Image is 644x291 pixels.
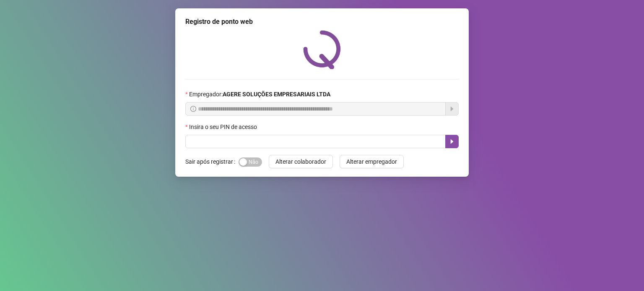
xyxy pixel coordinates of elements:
button: Alterar colaborador [269,155,333,168]
strong: AGERE SOLUÇÕES EMPRESARIAIS LTDA [223,91,330,98]
div: Registro de ponto web [185,17,459,27]
button: Alterar empregador [340,155,404,168]
label: Sair após registrar [185,155,239,168]
img: QRPoint [303,30,341,69]
span: Alterar empregador [346,157,397,166]
span: caret-right [449,138,455,145]
span: info-circle [190,106,196,112]
label: Insira o seu PIN de acesso [185,122,262,131]
span: Alterar colaborador [275,157,326,166]
span: Empregador : [189,90,330,99]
